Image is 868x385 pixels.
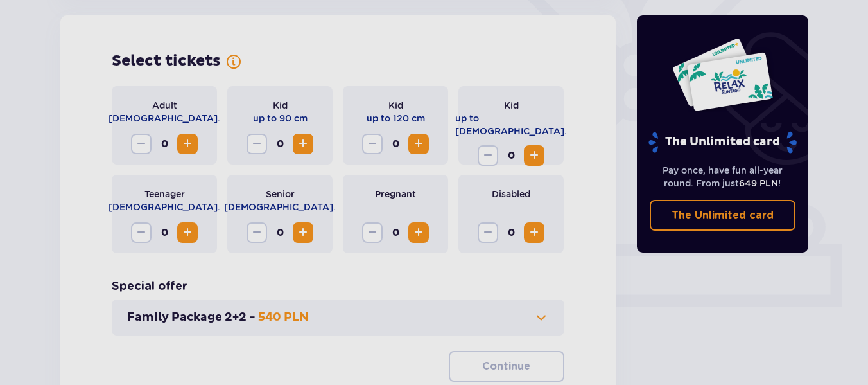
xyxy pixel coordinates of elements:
[127,310,549,325] button: Family Package 2+2 -540 PLN
[270,222,290,243] span: 0
[144,188,185,201] p: Teenager
[108,201,220,213] p: [DEMOGRAPHIC_DATA].
[152,99,177,112] p: Adult
[524,145,544,166] button: Increase
[739,178,778,188] span: 649 PLN
[270,134,290,154] span: 0
[247,134,267,154] button: Decrease
[492,188,530,201] p: Disabled
[375,188,416,201] p: Pregnant
[177,134,198,154] button: Increase
[273,99,288,112] p: Kid
[362,222,383,243] button: Decrease
[501,222,521,243] span: 0
[647,131,798,154] p: The Unlimited card
[127,310,256,325] p: Family Package 2+2 -
[112,51,221,71] h2: Select tickets
[482,359,530,373] p: Continue
[650,164,796,190] p: Pay once, have fun all-year round. From just !
[224,201,336,213] p: [DEMOGRAPHIC_DATA].
[501,145,521,166] span: 0
[455,112,567,138] p: up to [DEMOGRAPHIC_DATA].
[524,222,544,243] button: Increase
[672,37,774,112] img: Two entry cards to Suntago with the word 'UNLIMITED RELAX', featuring a white background with tro...
[131,222,152,243] button: Decrease
[131,134,152,154] button: Decrease
[362,134,383,154] button: Decrease
[247,222,267,243] button: Decrease
[253,112,308,125] p: up to 90 cm
[388,99,403,112] p: Kid
[293,134,313,154] button: Increase
[367,112,425,125] p: up to 120 cm
[258,310,309,325] p: 540 PLN
[154,134,175,154] span: 0
[385,134,406,154] span: 0
[112,279,187,294] h3: Special offer
[293,222,313,243] button: Increase
[177,222,198,243] button: Increase
[504,99,519,112] p: Kid
[266,188,295,201] p: Senior
[478,145,498,166] button: Decrease
[408,222,429,243] button: Increase
[672,208,774,222] p: The Unlimited card
[154,222,175,243] span: 0
[650,200,796,231] a: The Unlimited card
[478,222,498,243] button: Decrease
[108,112,220,125] p: [DEMOGRAPHIC_DATA].
[449,351,564,382] button: Continue
[385,222,406,243] span: 0
[408,134,429,154] button: Increase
